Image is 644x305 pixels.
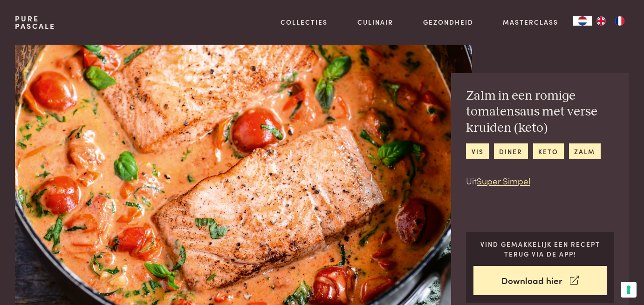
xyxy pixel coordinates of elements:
ul: Language list [592,16,629,26]
a: Super Simpel [477,174,530,187]
a: NL [573,16,592,26]
p: Uit [466,174,614,188]
a: Download hier [473,266,607,295]
a: PurePascale [15,15,55,30]
a: FR [610,16,629,26]
div: Language [573,16,592,26]
p: Vind gemakkelijk een recept terug via de app! [473,239,607,258]
h2: Zalm in een romige tomatensaus met verse kruiden (keto) [466,88,614,136]
a: diner [494,143,528,159]
a: vis [466,143,489,159]
a: Culinair [357,17,393,27]
aside: Language selected: Nederlands [573,16,629,26]
a: zalm [569,143,601,159]
a: Collecties [281,17,328,27]
a: keto [533,143,564,159]
a: Gezondheid [423,17,473,27]
a: Masterclass [503,17,558,27]
a: EN [592,16,610,26]
button: Uw voorkeuren voor toestemming voor trackingtechnologieën [621,282,637,298]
